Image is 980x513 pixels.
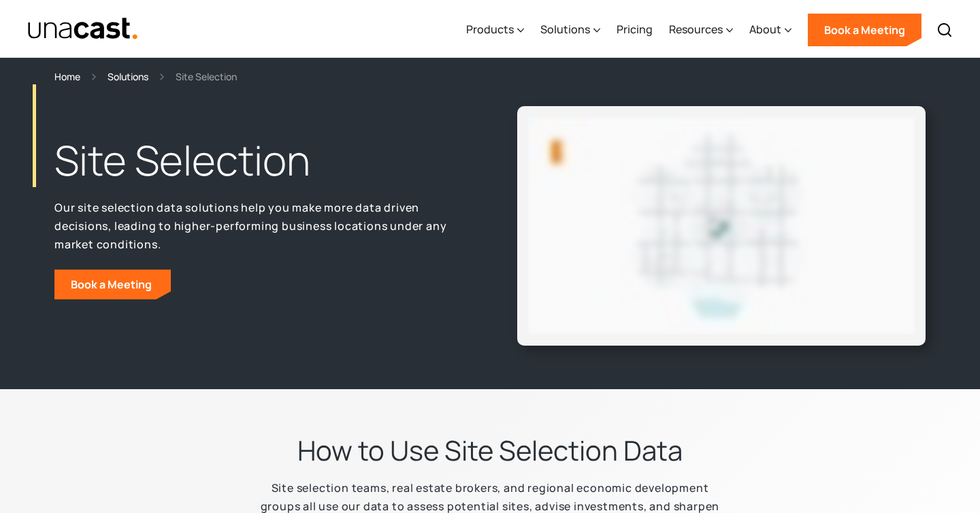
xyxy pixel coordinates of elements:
[466,2,524,58] div: Products
[749,21,781,37] div: About
[749,2,791,58] div: About
[669,2,733,58] div: Resources
[108,69,148,84] a: Solutions
[297,433,683,468] h2: How to Use Site Selection Data
[617,2,653,58] a: Pricing
[54,133,463,188] h1: Site Selection
[540,2,600,58] div: Solutions
[466,21,514,37] div: Products
[669,21,723,37] div: Resources
[54,269,171,299] a: Book a Meeting
[808,14,921,46] a: Book a Meeting
[27,17,138,41] img: Unacast text logo
[54,69,80,84] a: Home
[27,17,138,41] a: home
[540,21,590,37] div: Solutions
[54,199,463,253] p: Our site selection data solutions help you make more data driven decisions, leading to higher-per...
[176,69,237,84] div: Site Selection
[936,22,953,38] img: Search icon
